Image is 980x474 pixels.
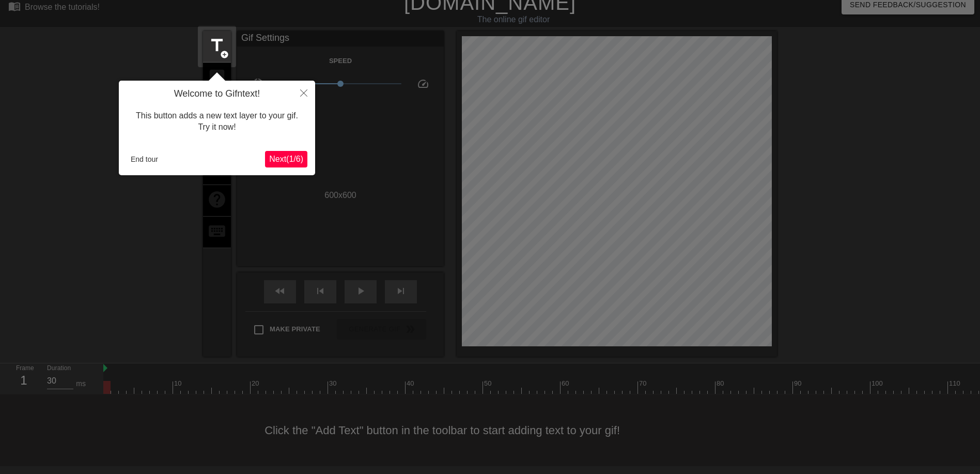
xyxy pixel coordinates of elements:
button: End tour [127,151,162,167]
div: This button adds a new text layer to your gif. Try it now! [127,100,307,144]
h4: Welcome to Gifntext! [127,88,307,100]
span: Next ( 1 / 6 ) [269,155,303,163]
button: Next [265,151,307,167]
button: Close [292,81,315,104]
